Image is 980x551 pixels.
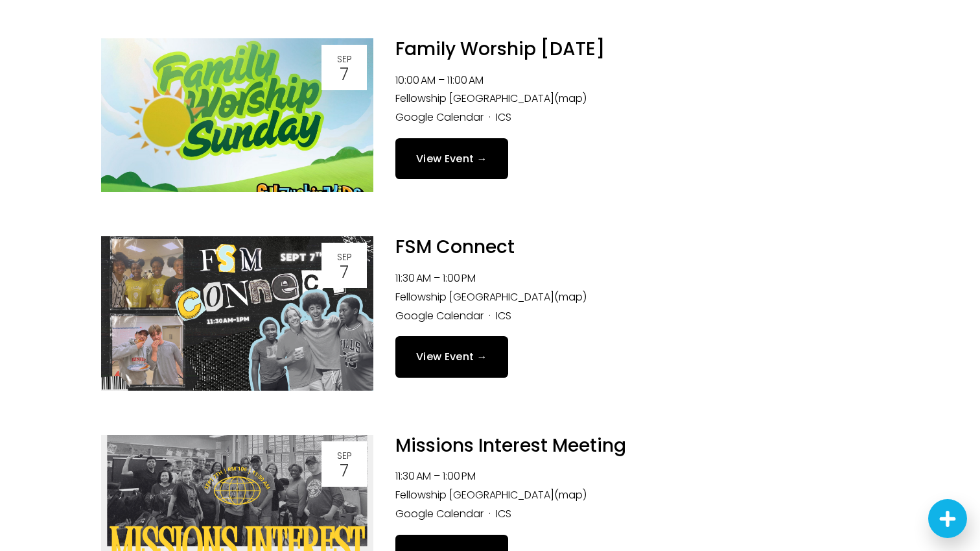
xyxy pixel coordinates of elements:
a: ICS [496,308,511,323]
li: Fellowship [GEOGRAPHIC_DATA] [395,486,879,505]
a: Google Calendar [395,110,484,125]
div: Sep [325,451,363,460]
div: 7 [325,462,363,479]
div: 7 [325,263,363,280]
time: 1:00 PM [443,271,476,286]
time: 11:00 AM [447,73,484,88]
a: (map) [554,91,587,106]
a: Family Worship [DATE] [395,36,605,62]
time: 1:00 PM [443,469,476,484]
time: 10:00 AM [395,73,436,88]
a: (map) [554,487,587,502]
li: Fellowship [GEOGRAPHIC_DATA] [395,288,879,307]
a: View Event → [395,336,508,377]
div: 7 [325,66,363,82]
a: ICS [496,110,511,125]
li: Fellowship [GEOGRAPHIC_DATA] [395,90,879,108]
a: ICS [496,506,511,521]
a: View Event → [395,138,508,179]
img: FSM Connect [101,236,373,390]
time: 11:30 AM [395,271,431,286]
a: Google Calendar [395,506,484,521]
a: Google Calendar [395,308,484,323]
a: (map) [554,289,587,304]
div: Sep [325,55,363,64]
div: Sep [325,252,363,262]
img: Family Worship Sunday [101,38,373,192]
a: Missions Interest Meeting [395,433,626,458]
a: FSM Connect [395,234,515,260]
time: 11:30 AM [395,469,431,484]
